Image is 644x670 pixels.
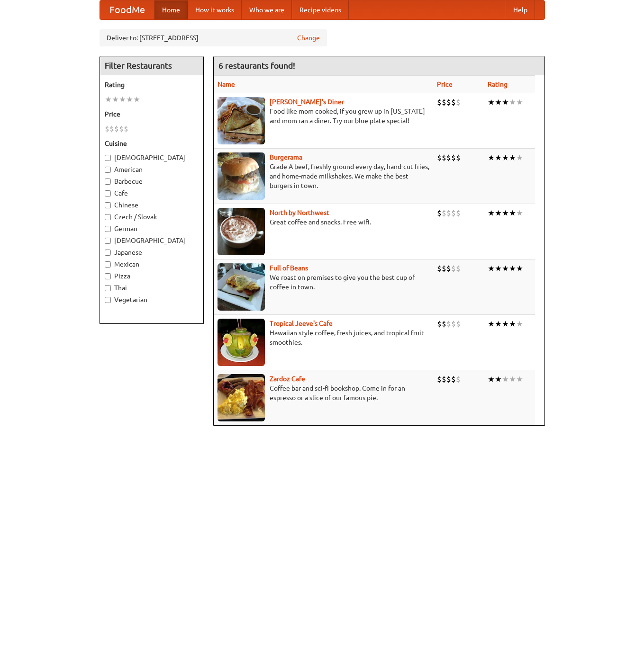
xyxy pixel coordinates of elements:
[488,80,508,88] a: Rating
[105,165,199,174] label: American
[218,374,265,421] img: zardoz.jpg
[105,285,111,291] input: Thai
[126,94,133,105] li: ★
[502,319,509,329] li: ★
[292,0,349,19] a: Recipe videos
[154,0,188,19] a: Home
[509,319,516,329] li: ★
[105,226,111,232] input: German
[437,319,442,329] li: $
[516,152,523,163] li: ★
[270,209,329,216] a: North by Northwest
[270,153,302,161] a: Burgerama
[105,259,199,269] label: Mexican
[105,214,111,220] input: Czech / Slovak
[488,319,495,329] li: ★
[105,295,199,304] label: Vegetarian
[105,139,199,148] h5: Cuisine
[218,61,295,70] ng-pluralize: 6 restaurants found!
[242,0,292,19] a: Who we are
[488,97,495,107] li: ★
[446,208,451,218] li: $
[451,97,456,107] li: $
[105,167,111,173] input: American
[516,374,523,384] li: ★
[456,208,461,218] li: $
[437,97,442,107] li: $
[218,97,265,144] img: sallys.jpg
[446,374,451,384] li: $
[100,29,327,46] div: Deliver to: [STREET_ADDRESS]
[270,320,333,327] a: Tropical Jeeve's Cafe
[442,374,446,384] li: $
[516,319,523,329] li: ★
[114,124,119,134] li: $
[105,153,199,162] label: [DEMOGRAPHIC_DATA]
[442,208,446,218] li: $
[105,212,199,222] label: Czech / Slovak
[105,109,199,119] h5: Price
[218,80,235,88] a: Name
[218,263,265,311] img: beans.jpg
[218,273,429,292] p: We roast on premises to give you the best cup of coffee in town.
[105,236,199,245] label: [DEMOGRAPHIC_DATA]
[218,384,429,402] p: Coffee bar and sci-fi bookshop. Come in for an espresso or a slice of our famous pie.
[456,319,461,329] li: $
[218,328,429,347] p: Hawaiian style coffee, fresh juices, and tropical fruit smoothies.
[105,94,112,105] li: ★
[442,152,446,163] li: $
[502,263,509,274] li: ★
[218,152,265,200] img: burgerama.jpg
[105,80,199,89] h5: Rating
[437,152,442,163] li: $
[109,124,114,134] li: $
[105,202,111,208] input: Chinese
[297,33,320,43] a: Change
[105,297,111,303] input: Vegetarian
[105,250,111,256] input: Japanese
[218,162,429,190] p: Grade A beef, freshly ground every day, hand-cut fries, and home-made milkshakes. We make the bes...
[270,375,305,383] b: Zardoz Cafe
[218,217,429,227] p: Great coffee and snacks. Free wifi.
[218,208,265,255] img: north.jpg
[488,263,495,274] li: ★
[509,152,516,163] li: ★
[442,97,446,107] li: $
[495,263,502,274] li: ★
[509,374,516,384] li: ★
[495,97,502,107] li: ★
[105,188,199,198] label: Cafe
[516,263,523,274] li: ★
[509,263,516,274] li: ★
[188,0,242,19] a: How it works
[105,261,111,268] input: Mexican
[105,200,199,210] label: Chinese
[105,179,111,185] input: Barbecue
[451,152,456,163] li: $
[451,263,456,274] li: $
[270,98,344,106] a: [PERSON_NAME]'s Diner
[488,208,495,218] li: ★
[446,152,451,163] li: $
[105,271,199,281] label: Pizza
[451,319,456,329] li: $
[437,208,442,218] li: $
[100,56,203,75] h4: Filter Restaurants
[105,190,111,197] input: Cafe
[437,80,453,88] a: Price
[270,264,308,272] a: Full of Beans
[502,152,509,163] li: ★
[456,97,461,107] li: $
[495,374,502,384] li: ★
[495,319,502,329] li: ★
[516,208,523,218] li: ★
[509,97,516,107] li: ★
[112,94,119,105] li: ★
[105,224,199,233] label: German
[119,124,124,134] li: $
[502,374,509,384] li: ★
[105,124,109,134] li: $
